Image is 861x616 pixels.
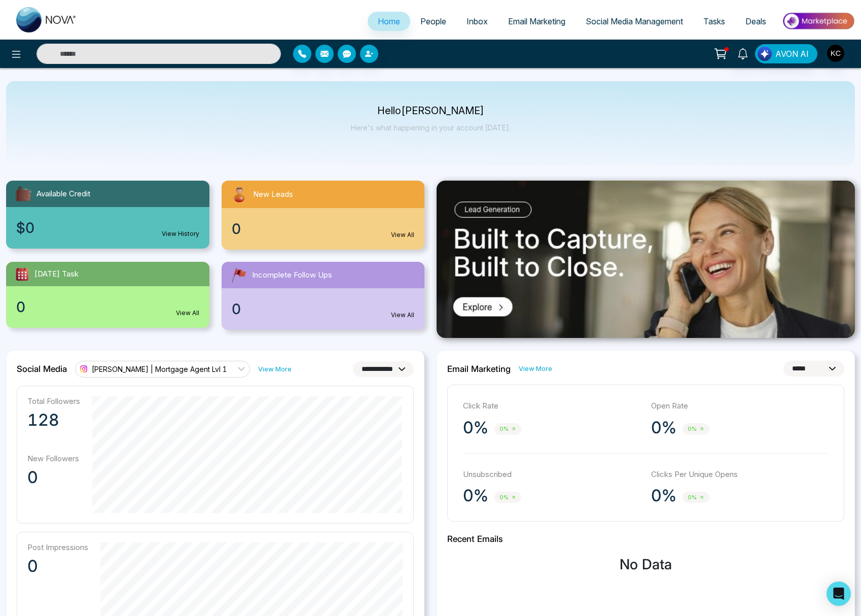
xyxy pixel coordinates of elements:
[775,48,809,60] span: AVON AI
[351,123,511,132] p: Here's what happening in your account [DATE].
[703,16,725,26] span: Tasks
[230,266,248,284] img: followUps.svg
[14,266,30,282] img: todayTask.svg
[745,16,766,26] span: Deals
[447,556,844,573] h3: No Data
[34,268,79,280] span: [DATE] Task
[651,418,676,438] p: 0%
[586,16,683,26] span: Social Media Management
[17,364,67,374] h2: Social Media
[651,469,829,481] p: Clicks Per Unique Opens
[494,492,521,503] span: 0%
[508,16,565,26] span: Email Marketing
[463,400,641,412] p: Click Rate
[463,486,488,506] p: 0%
[216,181,431,250] a: New Leads0View All
[758,47,772,61] img: Lead Flow
[16,296,25,318] span: 0
[37,188,90,200] span: Available Credit
[14,185,32,203] img: availableCredit.svg
[232,298,241,320] span: 0
[683,423,709,435] span: 0%
[463,418,488,438] p: 0%
[447,534,844,544] h2: Recent Emails
[693,12,735,31] a: Tasks
[420,16,446,26] span: People
[494,423,521,435] span: 0%
[755,44,817,63] button: AVON AI
[651,486,676,506] p: 0%
[498,12,576,31] a: Email Marketing
[216,262,431,330] a: Incomplete Follow Ups0View All
[230,185,249,204] img: newLeads.svg
[27,556,88,576] p: 0
[368,12,410,31] a: Home
[258,364,292,374] a: View More
[252,269,332,281] span: Incomplete Follow Ups
[16,217,34,238] span: $0
[27,396,80,406] p: Total Followers
[683,492,709,503] span: 0%
[27,454,80,463] p: New Followers
[27,467,80,488] p: 0
[781,10,855,32] img: Market-place.gif
[391,311,414,320] a: View All
[27,410,80,430] p: 128
[437,181,855,338] img: .
[576,12,693,31] a: Social Media Management
[162,229,199,238] a: View History
[351,107,511,115] p: Hello [PERSON_NAME]
[92,364,227,374] span: [PERSON_NAME] | Mortgage Agent Lvl 1
[410,12,456,31] a: People
[827,581,851,606] div: Open Intercom Messenger
[79,364,89,374] img: instagram
[456,12,498,31] a: Inbox
[463,469,641,481] p: Unsubscribed
[27,542,88,552] p: Post Impressions
[232,218,241,239] span: 0
[16,7,77,32] img: Nova CRM Logo
[253,189,293,200] span: New Leads
[827,45,844,62] img: User Avatar
[519,364,552,373] a: View More
[467,16,488,26] span: Inbox
[391,230,414,239] a: View All
[447,364,511,374] h2: Email Marketing
[735,12,776,31] a: Deals
[651,400,829,412] p: Open Rate
[176,309,199,318] a: View All
[378,16,400,26] span: Home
